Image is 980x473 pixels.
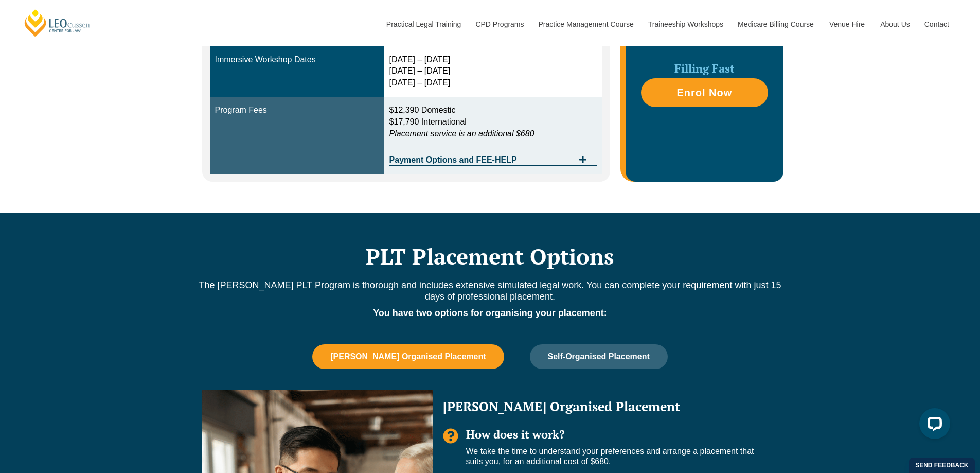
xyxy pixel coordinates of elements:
p: We take the time to understand your preferences and arrange a placement that suits you, for an ad... [466,446,768,468]
h2: PLT Placement Options [197,243,783,269]
em: Placement service is an additional $680 [389,129,534,138]
p: The [PERSON_NAME] PLT Program is thorough and includes extensive simulated legal work. You can co... [197,279,783,302]
div: [DATE] – [DATE] [DATE] – [DATE] [DATE] – [DATE] [389,54,598,90]
a: Medicare Billing Course [730,2,822,46]
a: CPD Programs [468,2,530,46]
span: Payment Options and FEE-HELP [389,156,574,164]
iframe: LiveChat chat widget [911,404,954,447]
span: Filling Fast [674,61,735,76]
h2: [PERSON_NAME] Organised Placement [443,400,768,413]
span: Self-Organised Placement [548,352,650,361]
span: How does it work? [466,427,565,442]
a: Practical Legal Training [379,2,468,46]
a: Enrol Now [641,78,768,107]
strong: You have two options for organising your placement: [373,308,607,318]
a: Practice Management Course [531,2,640,46]
a: [PERSON_NAME] Centre for Law [23,8,92,38]
a: Venue Hire [822,2,872,46]
span: [PERSON_NAME] Organised Placement [330,352,486,361]
span: $17,790 International [389,117,467,126]
a: Traineeship Workshops [640,2,730,46]
div: Immersive Workshop Dates [215,54,379,66]
a: Contact [917,2,957,46]
a: About Us [872,2,917,46]
div: Program Fees [215,104,379,116]
span: $12,390 Domestic [389,106,456,114]
span: Enrol Now [676,87,732,98]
